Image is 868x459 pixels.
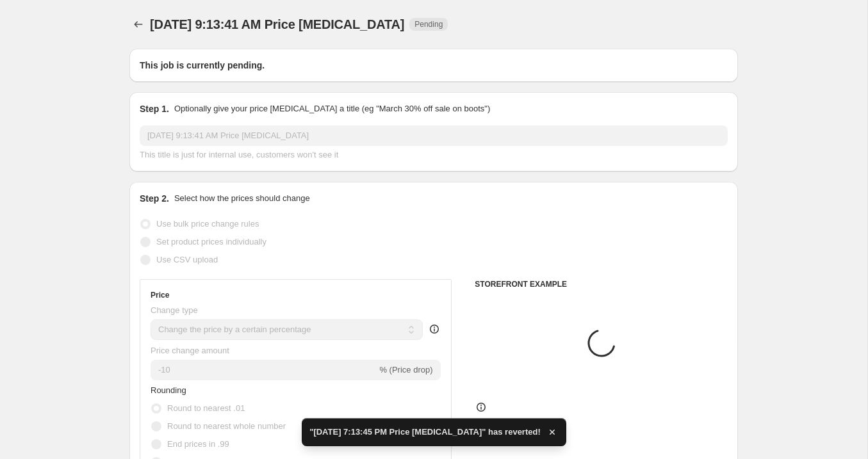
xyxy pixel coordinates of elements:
[156,237,266,246] span: Set product prices individually
[151,360,377,380] input: -15
[174,192,310,205] p: Select how the prices should change
[151,346,229,355] span: Price change amount
[428,323,441,335] div: help
[129,15,147,33] button: Price change jobs
[151,305,198,315] span: Change type
[140,125,728,146] input: 30% off holiday sale
[151,385,186,395] span: Rounding
[150,17,404,31] span: [DATE] 9:13:41 AM Price [MEDICAL_DATA]
[140,150,338,159] span: This title is just for internal use, customers won't see it
[167,421,286,431] span: Round to nearest whole number
[167,403,245,413] span: Round to nearest .01
[140,59,728,72] h2: This job is currently pending.
[151,290,169,300] h3: Price
[140,102,169,115] h2: Step 1.
[379,365,432,374] span: % (Price drop)
[156,255,218,264] span: Use CSV upload
[414,19,443,29] span: Pending
[167,439,229,449] span: End prices in .99
[140,192,169,205] h2: Step 2.
[475,279,728,289] h6: STOREFRONT EXAMPLE
[156,219,259,229] span: Use bulk price change rules
[174,102,490,115] p: Optionally give your price [MEDICAL_DATA] a title (eg "March 30% off sale on boots")
[309,426,541,439] span: "[DATE] 7:13:45 PM Price [MEDICAL_DATA]" has reverted!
